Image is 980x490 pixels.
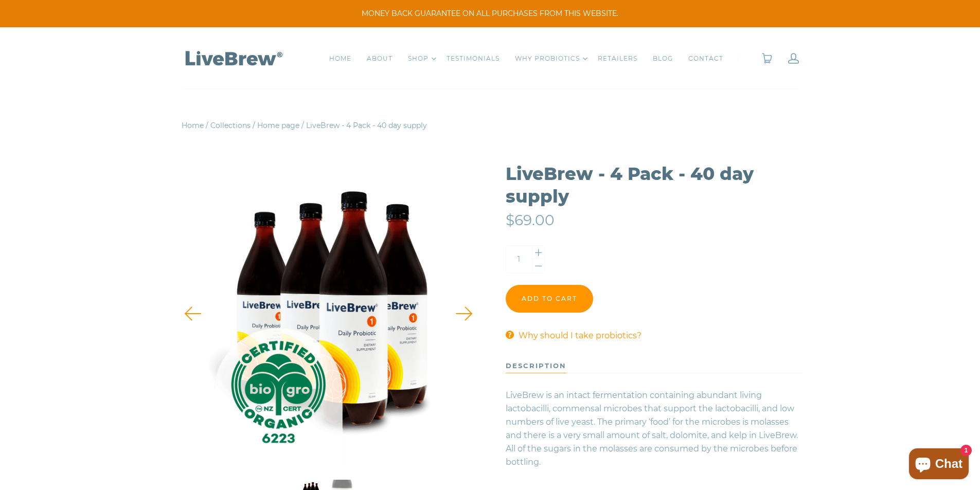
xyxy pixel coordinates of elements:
[367,53,393,64] a: ABOUT
[206,121,208,130] span: /
[210,121,251,130] a: Collections
[15,8,965,19] span: MONEY BACK GUARANTEE ON ALL PURCHASES FROM THIS WEBSITE.
[182,49,284,67] img: LiveBrew
[506,285,593,313] input: Add to cart
[519,331,642,340] span: Why should I take probiotics?
[653,53,673,64] a: BLOG
[506,211,555,229] span: $69.00
[506,246,532,273] input: Quantity
[329,53,351,64] a: HOME
[506,390,798,467] span: LiveBrew is an intact fermentation containing abundant living lactobacilli, commensal microbes th...
[515,53,580,64] a: WHY PROBIOTICS
[598,53,637,64] a: RETAILERS
[177,162,480,465] img: LiveBrew - 4 Pack - 40 day supply
[688,53,723,64] a: CONTACT
[506,358,566,373] div: description
[257,121,299,130] a: Home page
[506,162,803,208] h1: LiveBrew - 4 Pack - 40 day supply
[519,329,642,342] a: Why should I take probiotics?
[447,53,500,64] a: TESTIMONIALS
[301,121,304,130] span: /
[253,121,255,130] span: /
[306,121,427,130] span: LiveBrew - 4 Pack - 40 day supply
[182,121,204,130] a: Home
[906,448,972,482] inbox-online-store-chat: Shopify online store chat
[408,53,429,64] a: SHOP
